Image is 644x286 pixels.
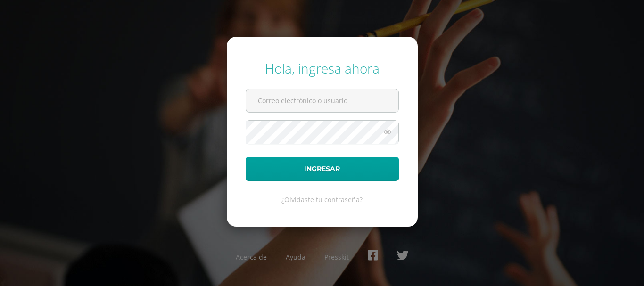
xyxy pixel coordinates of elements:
[236,253,267,261] a: Acerca de
[246,59,399,77] div: Hola, ingresa ahora
[286,253,305,261] a: Ayuda
[246,89,398,112] input: Correo electrónico o usuario
[246,157,399,181] button: Ingresar
[281,195,363,204] a: ¿Olvidaste tu contraseña?
[324,253,349,261] a: Presskit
